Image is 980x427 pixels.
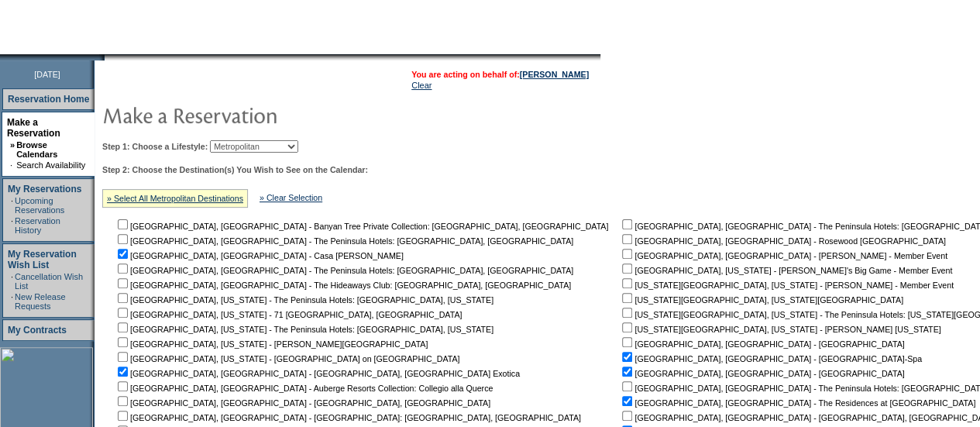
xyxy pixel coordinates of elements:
[115,354,459,363] nobr: [GEOGRAPHIC_DATA], [US_STATE] - [GEOGRAPHIC_DATA] on [GEOGRAPHIC_DATA]
[115,369,520,378] nobr: [GEOGRAPHIC_DATA], [GEOGRAPHIC_DATA] - [GEOGRAPHIC_DATA], [GEOGRAPHIC_DATA] Exotica
[115,251,404,260] nobr: [GEOGRAPHIC_DATA], [GEOGRAPHIC_DATA] - Casa [PERSON_NAME]
[619,251,947,260] nobr: [GEOGRAPHIC_DATA], [GEOGRAPHIC_DATA] - [PERSON_NAME] - Member Event
[8,94,89,105] a: Reservation Home
[15,196,64,215] a: Upcoming Reservations
[7,117,60,139] a: Make a Reservation
[115,384,493,393] nobr: [GEOGRAPHIC_DATA], [GEOGRAPHIC_DATA] - Auberge Resorts Collection: Collegio alla Querce
[619,354,922,363] nobr: [GEOGRAPHIC_DATA], [GEOGRAPHIC_DATA] - [GEOGRAPHIC_DATA]-Spa
[11,272,13,291] td: ·
[115,413,581,422] nobr: [GEOGRAPHIC_DATA], [GEOGRAPHIC_DATA] - [GEOGRAPHIC_DATA]: [GEOGRAPHIC_DATA], [GEOGRAPHIC_DATA]
[11,292,13,311] td: ·
[619,398,975,408] nobr: [GEOGRAPHIC_DATA], [GEOGRAPHIC_DATA] - The Residences at [GEOGRAPHIC_DATA]
[619,369,904,378] nobr: [GEOGRAPHIC_DATA], [GEOGRAPHIC_DATA] - [GEOGRAPHIC_DATA]
[15,292,65,311] a: New Release Requests
[10,140,15,150] b: »
[619,266,952,275] nobr: [GEOGRAPHIC_DATA], [US_STATE] - [PERSON_NAME]'s Big Game - Member Event
[619,339,904,349] nobr: [GEOGRAPHIC_DATA], [GEOGRAPHIC_DATA] - [GEOGRAPHIC_DATA]
[619,295,903,305] nobr: [US_STATE][GEOGRAPHIC_DATA], [US_STATE][GEOGRAPHIC_DATA]
[8,184,81,195] a: My Reservations
[102,165,368,174] b: Step 2: Choose the Destination(s) You Wish to See on the Calendar:
[115,222,608,231] nobr: [GEOGRAPHIC_DATA], [GEOGRAPHIC_DATA] - Banyan Tree Private Collection: [GEOGRAPHIC_DATA], [GEOGRA...
[11,196,13,215] td: ·
[115,281,571,290] nobr: [GEOGRAPHIC_DATA], [GEOGRAPHIC_DATA] - The Hideaways Club: [GEOGRAPHIC_DATA], [GEOGRAPHIC_DATA]
[34,70,60,79] span: [DATE]
[115,398,490,408] nobr: [GEOGRAPHIC_DATA], [GEOGRAPHIC_DATA] - [GEOGRAPHIC_DATA], [GEOGRAPHIC_DATA]
[115,295,493,305] nobr: [GEOGRAPHIC_DATA], [US_STATE] - The Peninsula Hotels: [GEOGRAPHIC_DATA], [US_STATE]
[115,325,493,334] nobr: [GEOGRAPHIC_DATA], [US_STATE] - The Peninsula Hotels: [GEOGRAPHIC_DATA], [US_STATE]
[16,160,85,170] a: Search Availability
[8,325,67,336] a: My Contracts
[16,140,57,159] a: Browse Calendars
[102,142,208,151] b: Step 1: Choose a Lifestyle:
[115,266,573,275] nobr: [GEOGRAPHIC_DATA], [GEOGRAPHIC_DATA] - The Peninsula Hotels: [GEOGRAPHIC_DATA], [GEOGRAPHIC_DATA]
[411,81,432,90] a: Clear
[619,281,954,290] nobr: [US_STATE][GEOGRAPHIC_DATA], [US_STATE] - [PERSON_NAME] - Member Event
[15,272,83,291] a: Cancellation Wish List
[619,325,940,334] nobr: [US_STATE][GEOGRAPHIC_DATA], [US_STATE] - [PERSON_NAME] [US_STATE]
[10,160,15,170] td: ·
[260,193,322,202] a: » Clear Selection
[105,54,106,60] img: blank.gif
[411,70,589,79] span: You are acting on behalf of:
[115,310,462,319] nobr: [GEOGRAPHIC_DATA], [US_STATE] - 71 [GEOGRAPHIC_DATA], [GEOGRAPHIC_DATA]
[8,249,77,270] a: My Reservation Wish List
[107,194,243,203] a: » Select All Metropolitan Destinations
[99,54,105,60] img: promoShadowLeftCorner.gif
[11,216,13,235] td: ·
[115,339,428,349] nobr: [GEOGRAPHIC_DATA], [US_STATE] - [PERSON_NAME][GEOGRAPHIC_DATA]
[520,70,589,79] a: [PERSON_NAME]
[619,236,945,246] nobr: [GEOGRAPHIC_DATA], [GEOGRAPHIC_DATA] - Rosewood [GEOGRAPHIC_DATA]
[15,216,60,235] a: Reservation History
[115,236,573,246] nobr: [GEOGRAPHIC_DATA], [GEOGRAPHIC_DATA] - The Peninsula Hotels: [GEOGRAPHIC_DATA], [GEOGRAPHIC_DATA]
[102,99,412,130] img: pgTtlMakeReservation.gif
